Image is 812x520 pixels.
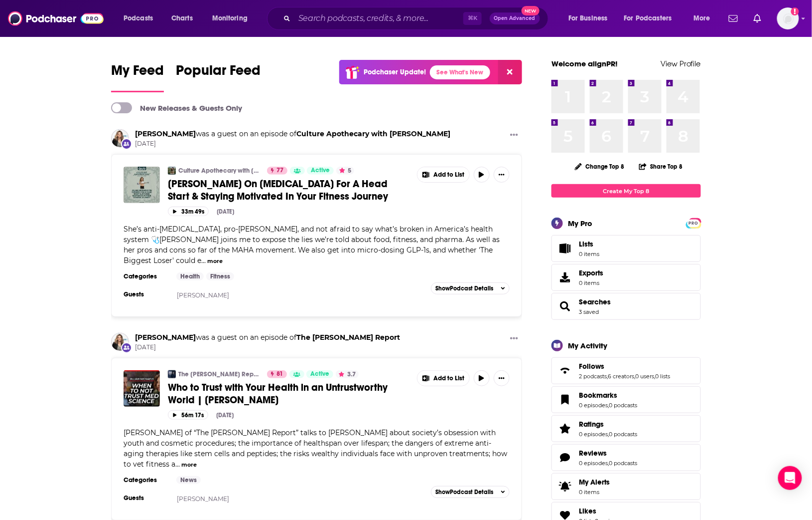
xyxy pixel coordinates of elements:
[579,478,610,487] span: My Alerts
[618,10,686,26] button: open menu
[168,410,208,420] button: 56m 17s
[555,480,575,494] span: My Alerts
[135,333,400,342] h3: was a guest on an episode of
[725,10,742,27] a: Show notifications dropdown
[276,166,283,176] span: 77
[168,167,176,175] img: Culture Apothecary with Alex Clark
[168,370,176,378] a: The Rubin Report
[551,473,701,500] a: My Alerts
[124,494,168,502] h3: Guests
[433,171,464,179] span: Add to List
[551,386,701,413] span: Bookmarks
[555,451,575,465] a: Reviews
[135,129,450,139] h3: was a guest on an episode of
[579,362,604,371] span: Follows
[124,290,168,298] h3: Guests
[124,370,160,407] img: Who to Trust with Your Health in an Untrustworthy World | Jillian Michaels
[168,178,410,203] a: [PERSON_NAME] On [MEDICAL_DATA] For A Head Start & Staying Motivated In Your Fitness Journey
[555,364,575,378] a: Follows
[176,62,261,85] span: Popular Feed
[216,412,234,419] div: [DATE]
[777,7,799,29] button: Show profile menu
[693,11,710,25] span: More
[609,431,637,438] a: 0 podcasts
[121,342,132,353] div: New Appearance
[175,460,180,469] span: ...
[506,129,522,142] button: Show More Button
[296,333,400,342] a: The Rubin Report
[568,219,592,228] div: My Pro
[177,495,230,503] a: [PERSON_NAME]
[654,373,655,380] span: ,
[124,11,153,25] span: Podcasts
[124,272,168,280] h3: Categories
[579,251,599,258] span: 0 items
[168,207,209,216] button: 33m 49s
[217,208,234,215] div: [DATE]
[555,299,575,313] a: Searches
[336,167,354,175] button: 5
[435,489,493,496] span: Show Podcast Details
[168,381,388,406] span: Who to Trust with Your Health in an Untrustworthy World | [PERSON_NAME]
[555,270,575,284] span: Exports
[579,279,603,286] span: 0 items
[608,460,609,467] span: ,
[551,235,701,262] a: Lists
[579,431,608,438] a: 0 episodes
[579,449,607,458] span: Reviews
[111,62,164,92] a: My Feed
[178,167,261,175] a: Culture Apothecary with [PERSON_NAME]
[111,129,129,147] img: Jillian Michaels
[431,486,510,498] button: ShowPodcast Details
[551,293,701,320] span: Searches
[607,373,608,380] span: ,
[579,373,607,380] a: 2 podcasts
[176,272,204,280] a: Health
[579,308,599,315] a: 3 saved
[579,460,608,467] a: 0 episodes
[364,68,426,76] p: Podchaser Update!
[124,225,500,265] span: She’s anti-[MEDICAL_DATA], pro-[PERSON_NAME], and not afraid to say what’s broken in America’s he...
[579,297,611,306] a: Searches
[176,62,261,92] a: Popular Feed
[177,291,230,299] a: [PERSON_NAME]
[568,341,607,350] div: My Activity
[433,375,464,382] span: Add to List
[687,220,699,227] span: PRO
[551,264,701,291] a: Exports
[551,444,701,471] span: Reviews
[494,370,510,386] button: Show More Button
[639,157,683,176] button: Share Top 8
[306,370,333,378] a: Active
[579,507,596,516] span: Likes
[609,402,637,409] a: 0 podcasts
[171,11,193,25] span: Charts
[8,9,104,28] img: Podchaser - Follow, Share and Rate Podcasts
[777,7,799,29] img: User Profile
[579,489,610,496] span: 0 items
[165,10,199,26] a: Charts
[551,357,701,384] span: Follows
[310,369,329,379] span: Active
[135,333,196,342] a: Jillian Michaels
[417,371,469,386] button: Show More Button
[661,59,701,68] a: View Profile
[135,343,400,352] span: [DATE]
[124,167,160,203] img: Jillian Michaels On Ozempic For A Head Start & Staying Motivated In Your Fitness Journey
[522,6,540,15] span: New
[276,7,558,30] div: Search podcasts, credits, & more...
[463,12,482,25] span: ⌘ K
[431,282,510,294] button: ShowPodcast Details
[176,476,201,484] a: News
[579,449,637,458] a: Reviews
[311,166,330,176] span: Active
[579,507,621,516] a: Likes
[124,428,507,469] span: [PERSON_NAME] of “The [PERSON_NAME] Report” talks to [PERSON_NAME] about society’s obsession with...
[579,391,637,400] a: Bookmarks
[686,10,723,26] button: open menu
[135,129,196,138] a: Jillian Michaels
[555,242,575,256] span: Lists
